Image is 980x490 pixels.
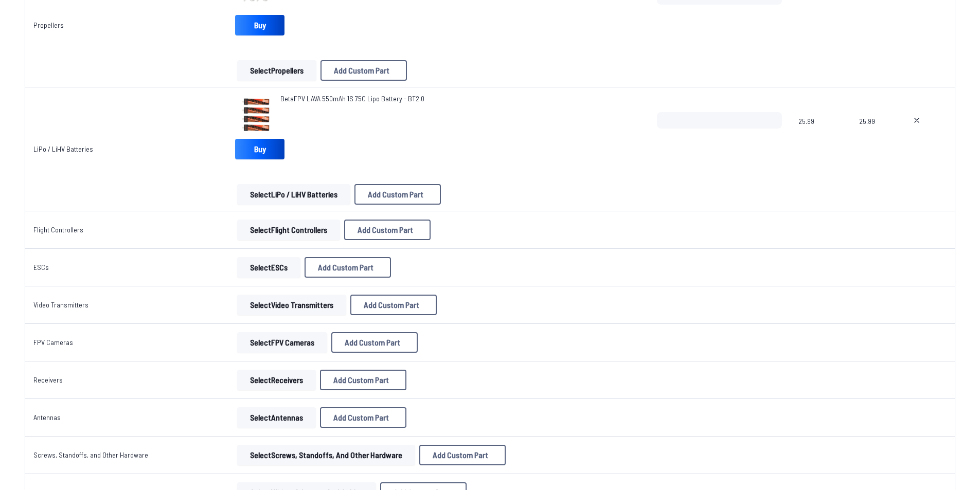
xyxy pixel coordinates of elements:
[33,450,148,459] a: Screws, Standoffs, and Other Hardware
[237,332,327,353] button: SelectFPV Cameras
[237,257,300,278] button: SelectESCs
[235,94,276,135] img: image
[305,257,391,278] button: Add Custom Part
[344,220,431,240] button: Add Custom Part
[859,112,888,161] span: 25.99
[237,445,415,465] button: SelectScrews, Standoffs, and Other Hardware
[333,376,389,384] span: Add Custom Part
[33,263,49,271] a: ESCs
[320,60,407,81] button: Add Custom Part
[235,60,318,81] a: SelectPropellers
[235,370,318,390] a: SelectReceivers
[237,407,316,428] button: SelectAntennas
[235,445,417,465] a: SelectScrews, Standoffs, and Other Hardware
[235,220,342,240] a: SelectFlight Controllers
[33,225,83,234] a: Flight Controllers
[345,338,400,347] span: Add Custom Part
[320,370,406,390] button: Add Custom Part
[33,300,88,309] a: Video Transmitters
[33,21,64,29] a: Propellers
[358,226,413,234] span: Add Custom Part
[350,295,437,315] button: Add Custom Part
[235,139,284,159] a: Buy
[33,144,93,153] a: LiPo / LiHV Batteries
[419,445,506,465] button: Add Custom Part
[364,301,419,309] span: Add Custom Part
[235,295,348,315] a: SelectVideo Transmitters
[318,263,373,271] span: Add Custom Part
[235,184,352,205] a: SelectLiPo / LiHV Batteries
[354,184,441,205] button: Add Custom Part
[33,375,63,384] a: Receivers
[333,413,389,422] span: Add Custom Part
[235,332,329,353] a: SelectFPV Cameras
[237,370,316,390] button: SelectReceivers
[320,407,406,428] button: Add Custom Part
[433,451,488,459] span: Add Custom Part
[334,66,389,75] span: Add Custom Part
[237,220,340,240] button: SelectFlight Controllers
[33,413,61,422] a: Antennas
[798,112,842,161] span: 25.99
[33,338,73,347] a: FPV Cameras
[237,295,346,315] button: SelectVideo Transmitters
[280,94,424,104] a: BetaFPV LAVA 550mAh 1S 75C Lipo Battery - BT2.0
[235,15,284,35] a: Buy
[280,94,424,103] span: BetaFPV LAVA 550mAh 1S 75C Lipo Battery - BT2.0
[368,190,423,198] span: Add Custom Part
[237,60,316,81] button: SelectPropellers
[235,257,302,278] a: SelectESCs
[235,407,318,428] a: SelectAntennas
[237,184,350,205] button: SelectLiPo / LiHV Batteries
[331,332,418,353] button: Add Custom Part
